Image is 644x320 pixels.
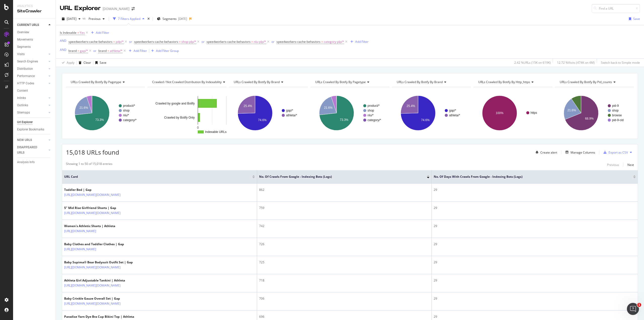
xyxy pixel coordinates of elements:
[67,60,74,65] div: Apply
[17,52,25,57] div: Visits
[233,78,303,86] h4: URLs Crawled By Botify By brand
[64,242,124,246] div: Baby Clothes and Toddler Clothes | Gap
[540,150,557,155] div: Create alert
[17,95,26,101] div: Inlinks
[17,30,52,35] a: Overview
[60,47,66,52] button: AND
[100,60,106,65] div: Save
[259,174,419,179] span: No. of Crawls from Google - Indexing Bots (Logs)
[155,102,195,105] text: Crawled by google and Botify
[559,78,629,86] h4: URLs Crawled By Botify By pid_counts
[324,106,333,110] text: 21.6%
[271,40,274,44] div: or
[286,114,297,117] text: athleta/*
[314,78,385,86] h4: URLs Crawled By Botify By pagetype
[259,278,429,283] div: 718
[531,111,537,115] text: https
[434,314,636,319] div: 29
[627,15,640,23] button: Save
[601,148,628,156] button: Export as CSV
[434,224,636,228] div: 29
[129,39,132,44] button: or
[259,260,429,265] div: 725
[110,47,123,54] span: athleta/*
[17,88,28,93] div: Content
[77,59,91,67] button: Clear
[123,109,130,112] text: shop
[259,188,429,192] div: 862
[434,296,636,301] div: 29
[113,40,115,44] span: =
[202,40,205,44] div: or
[70,78,140,86] h4: URLs Crawled By Botify By pagetype
[396,78,466,86] h4: URLs Crawled By Botify By brand
[17,59,38,64] div: Search Engines
[152,80,222,84] span: Crawled / Not Crawled Distribution By Indexability
[258,118,267,122] text: 74.6%
[93,49,96,53] div: or
[449,114,460,117] text: athleta/*
[60,39,66,43] div: AND
[434,260,636,265] div: 29
[17,137,47,143] a: NEW URLS
[66,148,119,156] span: 15,018 URLs found
[324,38,344,45] span: category-plp/*
[612,104,619,108] text: pid-9
[67,17,76,21] span: 2025 May. 7th
[87,15,107,23] button: Previous
[534,148,557,156] button: Create alert
[66,162,112,168] div: Showing 1 to 50 of 15,018 entries
[17,44,31,50] div: Segments
[555,91,634,135] div: A chart.
[17,66,47,72] a: Distribution
[609,150,628,155] div: Export as CSV
[473,91,552,135] div: A chart.
[392,91,471,135] svg: A chart.
[17,81,47,86] a: HTTP Codes
[64,301,120,306] a: [URL][DOMAIN_NAME][DOMAIN_NAME]
[17,59,47,64] a: Search Engines
[259,242,429,246] div: 726
[17,145,43,155] div: DISAPPEARED URLS
[477,78,548,86] h4: URLs Crawled By Botify By http_https
[17,66,33,72] div: Distribution
[17,30,29,35] div: Overview
[286,109,293,112] text: gap/*
[601,60,640,65] div: Switch back to Simple mode
[64,278,137,283] div: Athleta Girl Adjustable Tankini | Athleta
[276,40,320,44] span: speedworkers-cache-behaviors
[449,109,456,112] text: gap/*
[17,120,52,125] a: Url Explorer
[17,22,47,28] a: CURRENT URLS
[134,40,178,44] span: speedworkers-cache-behaviors
[627,303,639,315] iframe: Intercom live chat
[64,296,137,301] div: Baby Crinkle Gauze Overall Set | Gap
[17,160,35,165] div: Analysis Info
[60,59,74,67] button: Apply
[64,192,120,197] a: [URL][DOMAIN_NAME][DOMAIN_NAME]
[599,59,640,67] button: Switch back to Simple mode
[234,80,280,84] span: URLs Crawled By Botify By brand
[107,49,109,53] span: =
[407,104,415,108] text: 25.4%
[17,127,52,132] a: Explorer Bookmarks
[17,22,39,28] div: CURRENT URLS
[627,163,634,167] div: Next
[17,4,52,8] div: Analytics
[348,39,369,45] button: Add Filter
[17,44,52,50] a: Segments
[118,17,140,21] div: 7 Filters Applied
[633,17,640,21] div: Save
[98,49,107,53] span: brand
[164,116,195,119] text: Crawled by Botify Only
[434,206,636,210] div: 29
[205,130,226,134] text: Indexable URLs
[151,78,229,86] h4: Crawled / Not Crawled Distribution By Indexability
[17,95,47,101] a: Inlinks
[123,114,129,117] text: nlu/*
[251,40,253,44] span: =
[116,38,124,45] span: pdp/*
[592,4,640,13] input: Find a URL
[560,80,612,84] span: URLs Crawled By Botify By pid_counts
